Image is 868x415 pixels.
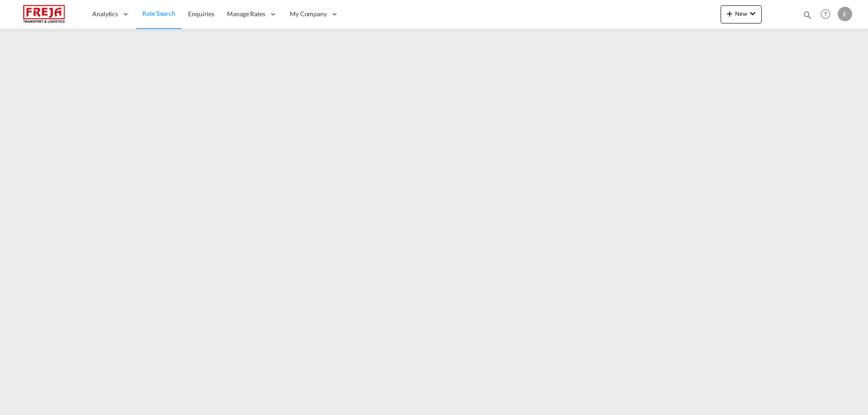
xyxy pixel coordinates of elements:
[142,9,175,17] span: Rate Search
[290,9,327,19] span: My Company
[14,4,75,24] img: 586607c025bf11f083711d99603023e7.png
[802,10,812,23] div: icon-magnify
[747,8,758,19] md-icon: icon-chevron-down
[92,9,118,19] span: Analytics
[724,10,758,17] span: New
[724,8,735,19] md-icon: icon-plus 400-fg
[818,6,833,22] span: Help
[838,7,852,21] div: E
[721,5,762,23] button: icon-plus 400-fgNewicon-chevron-down
[227,9,265,19] span: Manage Rates
[188,10,214,18] span: Enquiries
[818,6,838,23] div: Help
[802,10,812,20] md-icon: icon-magnify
